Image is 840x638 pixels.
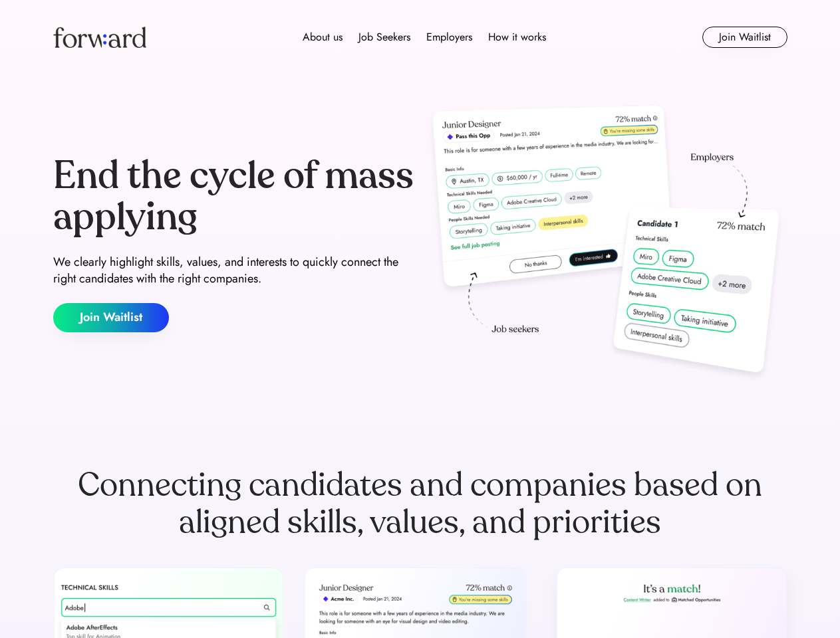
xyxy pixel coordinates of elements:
div: Job Seekers [358,29,410,45]
div: Employers [426,29,472,45]
div: How it works [488,29,546,45]
div: End the cycle of mass applying [53,156,415,237]
div: About us [303,29,343,45]
img: Forward logo [53,27,146,48]
button: Join Waitlist [702,27,787,48]
button: Join Waitlist [53,303,169,332]
img: hero-image.png [426,101,787,387]
div: Connecting candidates and companies based on aligned skills, values, and priorities [53,467,787,541]
div: We clearly highlight skills, values, and interests to quickly connect the right candidates with t... [53,254,415,287]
